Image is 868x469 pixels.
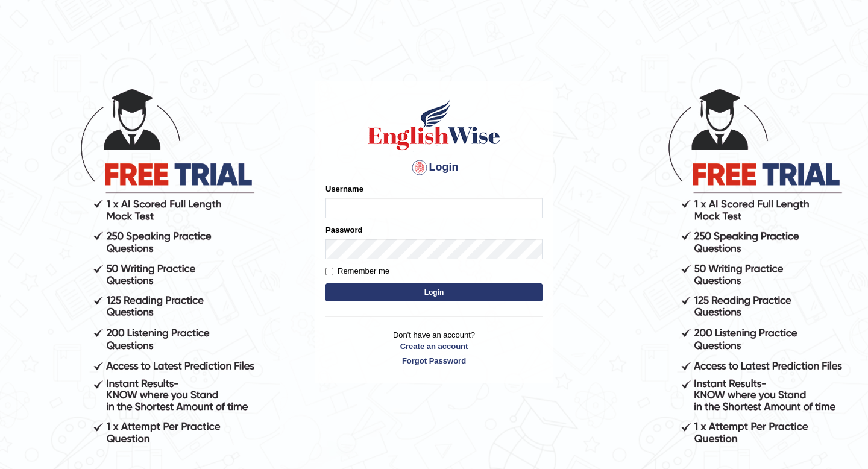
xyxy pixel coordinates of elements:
p: Don't have an account? [325,329,542,367]
button: Login [325,283,542,301]
img: Logo of English Wise sign in for intelligent practice with AI [365,98,503,152]
label: Remember me [325,265,389,277]
a: Create an account [325,341,542,352]
input: Remember me [325,268,333,275]
label: Username [325,183,363,195]
a: Forgot Password [325,355,542,367]
label: Password [325,224,362,236]
h4: Login [325,158,542,177]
